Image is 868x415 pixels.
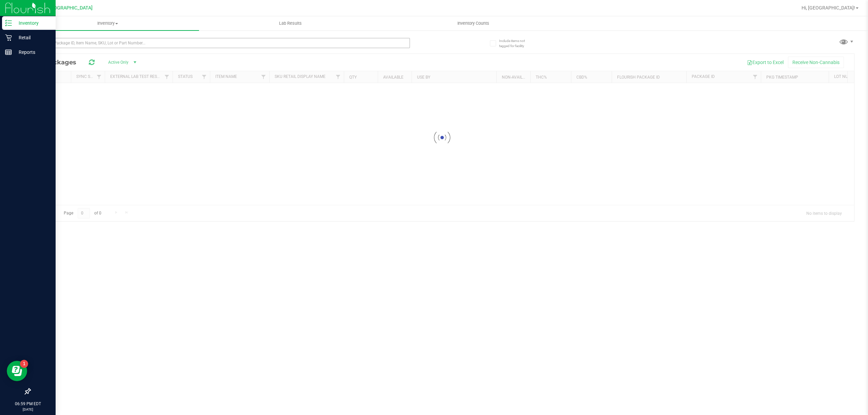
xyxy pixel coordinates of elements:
span: Hi, [GEOGRAPHIC_DATA]! [802,5,855,11]
span: Inventory Counts [448,20,498,26]
input: Search Package ID, Item Name, SKU, Lot or Part Number... [30,38,410,48]
span: Lab Results [270,20,311,26]
a: Inventory [16,16,199,30]
p: Reports [12,48,53,56]
inline-svg: Retail [5,34,12,41]
span: [GEOGRAPHIC_DATA] [46,5,93,11]
iframe: Resource center [7,361,27,381]
inline-svg: Reports [5,49,12,56]
p: 06:59 PM EDT [3,401,53,407]
p: Retail [12,34,53,42]
inline-svg: Inventory [5,20,12,26]
p: [DATE] [3,407,53,412]
span: Inventory [16,20,199,26]
p: Inventory [12,19,53,27]
iframe: Resource center unread badge [20,360,28,368]
span: Include items not tagged for facility [499,38,533,48]
a: Inventory Counts [382,16,565,30]
a: Lab Results [199,16,382,30]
